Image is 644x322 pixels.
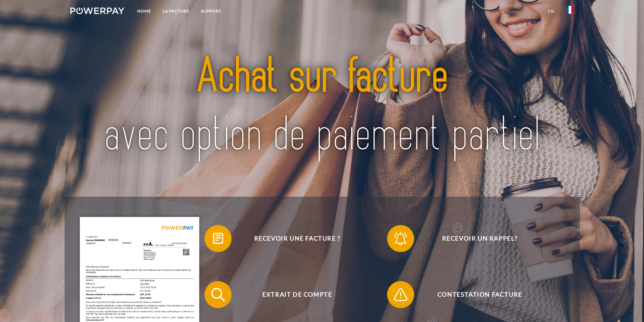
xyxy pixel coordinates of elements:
img: title-powerpay_fr.svg [95,32,549,180]
img: qb_warning.svg [392,286,409,303]
iframe: Bouton de lancement de la fenêtre de messagerie [617,295,639,317]
img: qb_bill.svg [210,230,226,247]
img: qb_search.svg [210,286,226,303]
a: LA FACTURE [157,5,195,17]
img: logo-powerpay-white.svg [70,7,125,14]
button: Extrait de compte [205,281,380,308]
span: Recevoir une facture ? [214,225,380,252]
button: Recevoir un rappel? [387,225,563,252]
span: Extrait de compte [214,281,380,308]
a: Home [132,5,157,17]
button: Recevoir une facture ? [205,225,380,252]
span: Contestation Facture [397,281,563,308]
img: qb_bell.svg [392,230,409,247]
a: CG [542,5,560,17]
a: Support [195,5,227,17]
span: Recevoir un rappel? [397,225,563,252]
img: fr [566,6,574,14]
button: Contestation Facture [387,281,563,308]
